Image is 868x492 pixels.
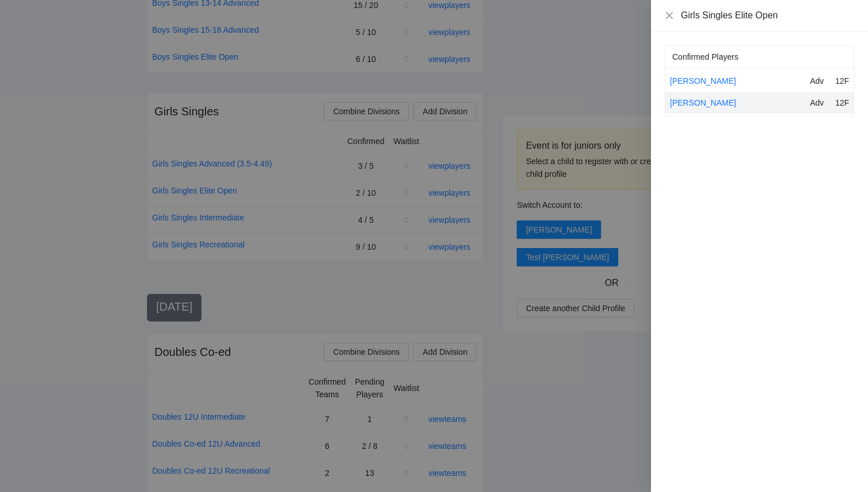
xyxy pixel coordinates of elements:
[832,96,849,109] div: 12F
[672,46,847,68] div: Confirmed Players
[665,11,674,20] span: close
[810,75,827,87] div: Adv
[665,11,674,21] button: Close
[832,75,849,87] div: 12F
[670,98,736,107] a: [PERSON_NAME]
[670,76,736,86] a: [PERSON_NAME]
[810,96,827,109] div: Adv
[681,9,854,22] div: Girls Singles Elite Open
